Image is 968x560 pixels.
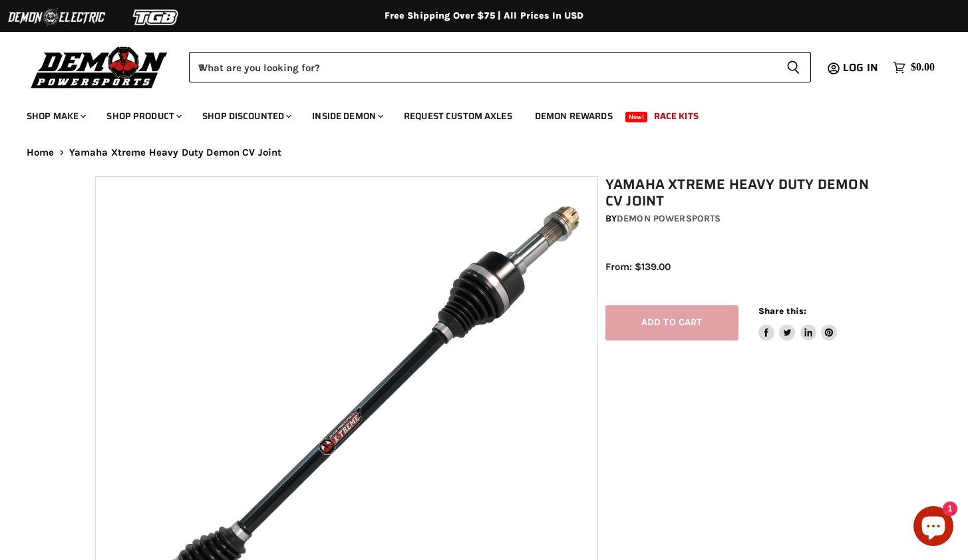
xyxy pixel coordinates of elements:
button: Search [776,52,811,82]
span: New! [625,112,648,122]
a: Demon Rewards [525,102,623,130]
a: $0.00 [886,58,941,77]
input: When autocomplete results are available use up and down arrows to review and enter to select [189,52,776,82]
a: Log in [837,62,886,74]
h1: Yamaha Xtreme Heavy Duty Demon CV Joint [605,176,880,210]
div: by [605,211,880,226]
a: Home [27,147,55,158]
form: Product [189,52,811,82]
img: Demon Powersports [27,43,172,90]
a: Inside Demon [302,102,391,130]
aside: Share this: [758,305,838,341]
img: Demon Electric Logo 2 [7,5,106,30]
a: Shop Discounted [192,102,299,130]
a: Race Kits [644,102,709,130]
span: Log in [843,59,878,76]
span: From: $139.00 [605,261,671,273]
ul: Main menu [17,97,931,130]
img: TGB Logo 2 [106,5,206,30]
a: Shop Make [17,102,94,130]
a: Demon Powersports [617,213,721,224]
a: Shop Product [96,102,190,130]
inbox-online-store-chat: Shopify online store chat [909,506,957,549]
a: Request Custom Axles [394,102,522,130]
span: Yamaha Xtreme Heavy Duty Demon CV Joint [69,147,282,158]
span: Share this: [758,306,806,316]
span: $0.00 [911,61,935,74]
